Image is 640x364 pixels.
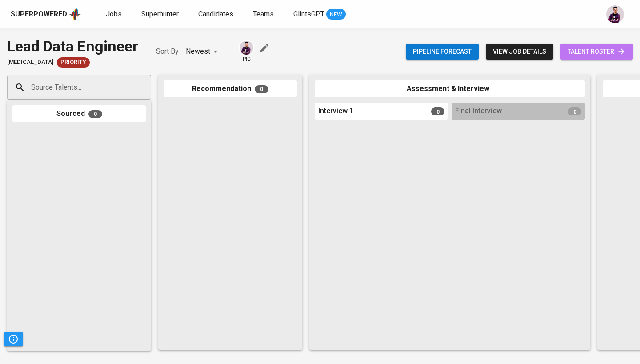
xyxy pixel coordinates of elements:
span: 0 [568,107,581,115]
span: GlintsGPT [293,10,324,18]
span: Candidates [198,10,233,18]
a: Candidates [198,9,235,20]
div: Sourced [12,105,146,123]
img: erwin@glints.com [606,5,624,23]
div: Lead Data Engineer [7,36,138,57]
span: Final Interview [455,106,502,116]
span: Jobs [106,10,122,18]
span: 0 [255,85,268,93]
a: talent roster [560,44,633,60]
a: Superhunter [141,9,180,20]
div: Assessment & Interview [315,80,585,98]
button: view job details [486,44,553,60]
div: New Job received from Demand Team [57,57,90,68]
a: GlintsGPT NEW [293,9,346,20]
span: Teams [253,10,274,18]
div: Recommendation [164,80,297,98]
p: Sort By [156,46,179,57]
span: 0 [431,107,444,115]
a: Superpoweredapp logo [11,8,81,21]
button: Pipeline Triggers [4,332,23,346]
img: erwin@glints.com [240,41,253,55]
img: app logo [69,8,81,21]
div: pic [239,40,254,63]
a: Teams [253,9,276,20]
span: Pipeline forecast [413,46,472,57]
span: view job details [493,46,546,57]
div: Superpowered [11,9,67,20]
a: Jobs [106,9,124,20]
div: Newest [186,44,221,60]
span: NEW [326,10,346,19]
span: Superhunter [141,10,179,18]
span: Priority [57,58,90,67]
p: Newest [186,46,210,57]
span: [MEDICAL_DATA] [7,58,53,67]
span: 0 [88,110,102,118]
span: talent roster [568,46,626,57]
button: Pipeline forecast [406,44,479,60]
span: Interview 1 [318,106,353,116]
button: Open [146,87,148,88]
